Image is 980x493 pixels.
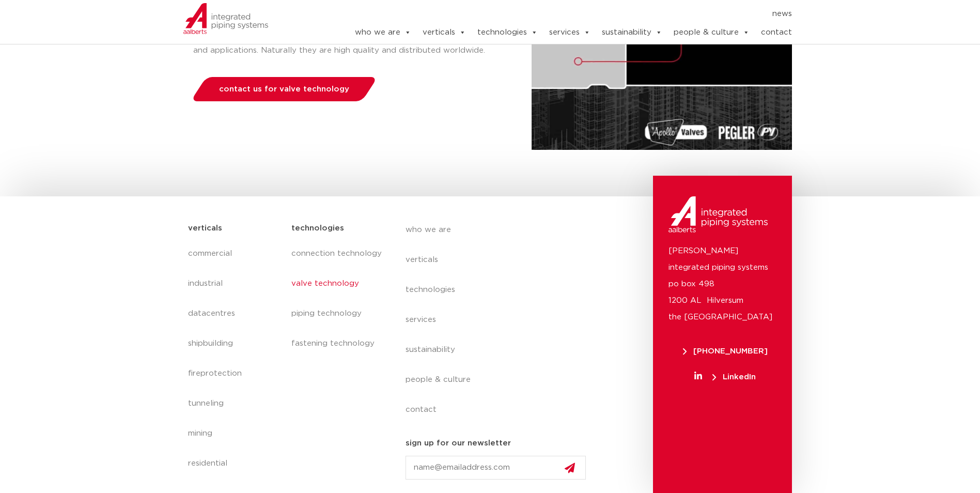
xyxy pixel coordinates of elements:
nav: Menu [323,6,792,22]
nav: Menu [291,239,384,359]
span: [PHONE_NUMBER] [683,347,768,355]
a: fastening technology [291,329,384,359]
a: services [549,22,590,43]
span: contact us for valve technology [219,85,349,93]
a: [PHONE_NUMBER] [668,347,782,355]
a: datacentres [188,299,282,329]
nav: Menu [406,215,595,425]
a: news [772,6,792,22]
a: technologies [406,275,595,305]
input: name@emailaddress.com [406,456,586,480]
a: commercial [188,239,282,269]
span: LinkedIn [712,373,756,381]
a: contact [406,395,595,425]
a: mining [188,419,282,449]
a: valve technology [291,269,384,299]
a: LinkedIn [668,373,782,381]
a: sustainability [602,22,662,43]
h5: technologies [291,220,344,237]
a: residential [188,449,282,479]
a: connection technology [291,239,384,269]
a: contact us for valve technology [190,77,378,101]
h5: sign up for our newsletter [406,435,511,452]
p: [PERSON_NAME] integrated piping systems po box 498 1200 AL Hilversum the [GEOGRAPHIC_DATA] [668,243,776,326]
a: shipbuilding [188,329,282,359]
a: contact [761,22,792,43]
a: who we are [406,215,595,245]
a: industrial [188,269,282,299]
a: sustainability [406,335,595,365]
a: tunneling [188,389,282,419]
img: send.svg [565,463,575,473]
a: fireprotection [188,359,282,389]
a: who we are [355,22,411,43]
a: verticals [406,245,595,275]
a: verticals [423,22,466,43]
h5: verticals [188,220,222,237]
a: services [406,305,595,335]
a: people & culture [406,365,595,395]
a: technologies [477,22,538,43]
a: people & culture [674,22,750,43]
nav: Menu [188,239,282,479]
a: piping technology [291,299,384,329]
